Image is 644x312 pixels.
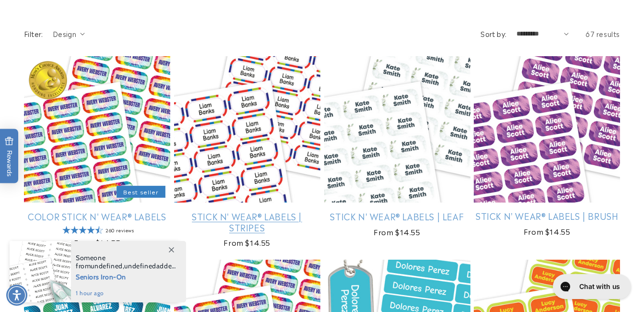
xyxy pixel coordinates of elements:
a: Stick N' Wear® Labels | Leaf [324,211,470,222]
div: Accessibility Menu [6,285,27,306]
a: Stick N' Wear® Labels | Brush [474,210,620,221]
span: undefined [91,262,122,270]
span: 1 hour ago [76,289,176,298]
iframe: Gorgias live chat messenger [548,271,634,302]
span: Seniors Iron-On [76,270,176,282]
label: Sort by: [480,29,506,38]
a: Color Stick N' Wear® Labels [24,211,170,222]
span: 67 results [585,29,620,38]
span: Rewards [5,137,14,177]
summary: Design (0 selected) [53,29,85,39]
span: undefined [124,262,156,270]
span: Design [53,29,76,38]
span: Someone from , added this product to their cart. [76,254,176,270]
a: Stick N' Wear® Labels | Stripes [174,211,320,233]
h2: Filter: [24,29,43,39]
